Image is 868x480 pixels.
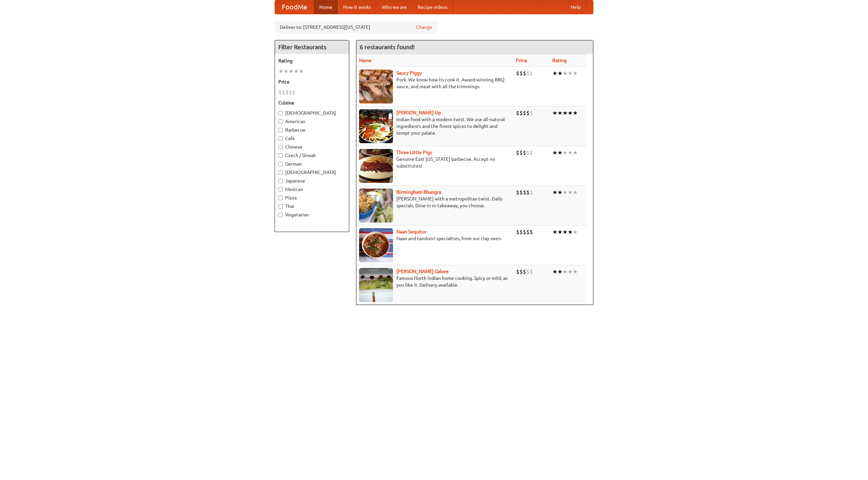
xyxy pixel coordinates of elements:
[526,228,530,236] li: $
[568,109,573,117] li: ★
[557,268,563,275] li: ★
[314,0,338,14] a: Home
[523,228,526,236] li: $
[530,109,533,117] li: $
[289,68,294,75] li: ★
[526,109,530,117] li: $
[530,70,533,77] li: $
[278,89,282,96] li: $
[278,68,283,75] li: ★
[573,149,578,156] li: ★
[526,149,530,156] li: $
[359,58,372,63] a: Name
[563,70,568,77] li: ★
[278,136,283,141] input: Cafe
[278,145,283,149] input: Chinese
[526,70,530,77] li: $
[396,229,427,234] a: Naan Sequitur
[557,70,563,77] li: ★
[294,68,299,75] li: ★
[359,228,393,262] img: naansequitur.jpg
[278,143,346,150] label: Chinese
[396,269,449,274] a: [PERSON_NAME] Galore
[563,189,568,196] li: ★
[359,156,511,169] p: Genuine East [US_STATE] barbecue. Accept no substitutes!
[278,128,283,132] input: Barbecue
[523,189,526,196] li: $
[289,89,292,96] li: $
[283,68,289,75] li: ★
[285,89,289,96] li: $
[278,57,346,64] h5: Rating
[516,70,519,77] li: $
[557,228,563,236] li: ★
[516,58,527,63] a: Price
[275,40,349,54] h4: Filter Restaurants
[552,189,557,196] li: ★
[278,169,346,176] label: [DEMOGRAPHIC_DATA]
[523,268,526,275] li: $
[552,109,557,117] li: ★
[523,70,526,77] li: $
[359,149,393,183] img: littlepigs.jpg
[563,149,568,156] li: ★
[568,189,573,196] li: ★
[278,110,346,116] label: [DEMOGRAPHIC_DATA]
[573,189,578,196] li: ★
[278,170,283,175] input: [DEMOGRAPHIC_DATA]
[359,275,511,288] p: Famous North Indian home cooking. Spicy or mild, as you like it. Delivery available.
[530,268,533,275] li: $
[292,89,295,96] li: $
[563,228,568,236] li: ★
[278,153,283,158] input: Czech / Slovak
[552,58,567,63] a: Rating
[278,211,346,218] label: Vegetarian
[557,109,563,117] li: ★
[376,0,412,14] a: Who we are
[396,110,441,115] a: [PERSON_NAME] Up
[278,162,283,166] input: German
[278,194,346,201] label: Pizza
[563,109,568,117] li: ★
[278,127,346,133] label: Barbecue
[278,119,283,124] input: American
[278,186,346,193] label: Mexican
[568,268,573,275] li: ★
[552,268,557,275] li: ★
[278,78,346,85] h5: Price
[396,189,441,195] b: Birmingham Bhangra
[526,268,530,275] li: $
[278,179,283,183] input: Japanese
[359,116,511,136] p: Indian food with a modern twist. We use all-natural ingredients and the finest spices to delight ...
[359,76,511,90] p: Pork. We know how to cook it. Award-winning BBQ sauce, and meat with all the trimmings.
[360,44,415,50] ng-pluralize: 6 restaurants found!
[278,152,346,159] label: Czech / Slovak
[516,268,519,275] li: $
[278,203,346,210] label: Thai
[568,149,573,156] li: ★
[299,68,304,75] li: ★
[523,109,526,117] li: $
[338,0,376,14] a: How it works
[573,268,578,275] li: ★
[278,213,283,217] input: Vegetarian
[552,149,557,156] li: ★
[516,189,519,196] li: $
[396,70,422,76] a: Saucy Piggy
[359,195,511,209] p: [PERSON_NAME] with a metropolitan twist. Daily specials. Dine-in or takeaway, you choose.
[526,189,530,196] li: $
[516,149,519,156] li: $
[275,21,437,33] div: Deliver to: [STREET_ADDRESS][US_STATE]
[396,150,432,155] a: Three Little Pigs
[552,228,557,236] li: ★
[530,149,533,156] li: $
[282,89,285,96] li: $
[523,149,526,156] li: $
[278,177,346,184] label: Japanese
[516,109,519,117] li: $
